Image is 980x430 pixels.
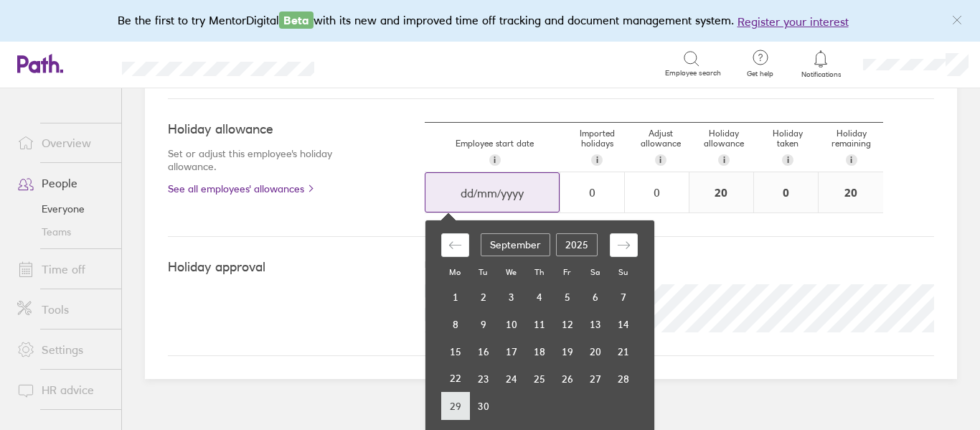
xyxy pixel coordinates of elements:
[469,393,497,420] td: Tuesday, September 30, 2025
[628,123,692,172] div: Adjust allowance
[798,70,844,79] span: Notifications
[168,122,367,137] h4: Holiday allowance
[561,186,623,199] div: 0
[168,260,425,275] h4: Holiday approval
[441,365,469,393] td: Monday, September 22, 2025
[168,183,367,195] a: See all employees' allowances
[737,70,783,78] span: Get help
[479,267,487,277] small: Tu
[738,13,849,30] button: Register your interest
[6,128,121,157] a: Overview
[6,335,121,364] a: Settings
[618,267,628,277] small: Su
[590,267,600,277] small: Sa
[279,11,314,29] span: Beta
[425,260,934,270] h5: Holiday requests approved by:
[665,69,721,78] span: Employee search
[469,338,497,365] td: Tuesday, September 16, 2025
[118,11,863,30] div: Be the first to try MentorDigital with its new and improved time off tracking and document manage...
[425,133,565,172] div: Employee start date
[525,338,553,365] td: Thursday, September 18, 2025
[563,267,570,277] small: Fr
[469,311,497,338] td: Tuesday, September 9, 2025
[441,393,469,420] td: Monday, September 29, 2025
[6,197,121,220] a: Everyone
[565,123,629,172] div: Imported holidays
[798,49,844,79] a: Notifications
[754,172,818,212] div: 0
[581,284,609,311] td: Saturday, September 6, 2025
[6,295,121,324] a: Tools
[610,233,638,257] div: Move forward to switch to the next month.
[494,154,496,166] span: i
[689,172,753,212] div: 20
[596,154,598,166] span: i
[441,284,469,311] td: Monday, September 1, 2025
[525,284,553,311] td: Thursday, September 4, 2025
[441,338,469,365] td: Monday, September 15, 2025
[425,173,559,213] input: dd/mm/yyyy
[723,154,725,166] span: i
[553,284,581,311] td: Friday, September 5, 2025
[626,186,688,199] div: 0
[756,123,820,172] div: Holiday taken
[6,220,121,243] a: Teams
[525,365,553,393] td: Thursday, September 25, 2025
[469,365,497,393] td: Tuesday, September 23, 2025
[850,154,852,166] span: i
[581,311,609,338] td: Saturday, September 13, 2025
[497,365,525,393] td: Wednesday, September 24, 2025
[609,338,637,365] td: Sunday, September 21, 2025
[441,311,469,338] td: Monday, September 8, 2025
[819,172,883,212] div: 20
[506,267,517,277] small: We
[553,365,581,393] td: Friday, September 26, 2025
[525,311,553,338] td: Thursday, September 11, 2025
[692,123,756,172] div: Holiday allowance
[609,284,637,311] td: Sunday, September 7, 2025
[659,154,661,166] span: i
[553,311,581,338] td: Friday, September 12, 2025
[497,284,525,311] td: Wednesday, September 3, 2025
[6,255,121,284] a: Time off
[581,338,609,365] td: Saturday, September 20, 2025
[819,123,883,172] div: Holiday remaining
[787,154,789,166] span: i
[497,311,525,338] td: Wednesday, September 10, 2025
[168,147,367,173] p: Set or adjust this employee's holiday allowance.
[353,57,390,70] div: Search
[609,365,637,393] td: Sunday, September 28, 2025
[441,233,469,257] div: Move backward to switch to the previous month.
[469,284,497,311] td: Tuesday, September 2, 2025
[6,169,121,197] a: People
[609,311,637,338] td: Sunday, September 14, 2025
[581,365,609,393] td: Saturday, September 27, 2025
[6,375,121,404] a: HR advice
[534,267,544,277] small: Th
[553,338,581,365] td: Friday, September 19, 2025
[497,338,525,365] td: Wednesday, September 17, 2025
[449,267,461,277] small: Mo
